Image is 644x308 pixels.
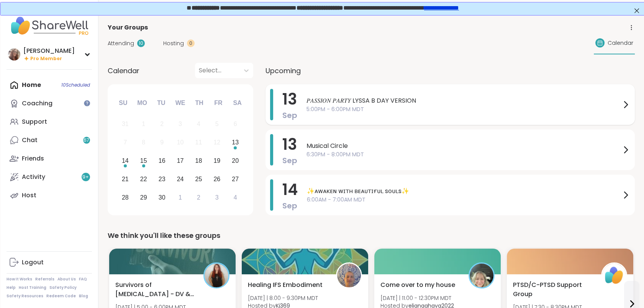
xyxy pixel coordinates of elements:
[215,119,219,129] div: 5
[122,156,129,166] div: 14
[234,192,237,203] div: 4
[30,56,62,62] span: Pro Member
[306,96,621,105] span: 𝑃𝐴𝑆𝑆𝐼𝑂𝑁 𝑃𝐴𝑅𝑇𝑌 LYSSA B DAY VERSION
[265,66,301,76] span: Upcoming
[380,280,455,290] span: Come over to my house
[22,99,52,108] div: Coaching
[232,156,239,166] div: 20
[7,277,32,282] a: How It Works
[123,137,127,147] div: 7
[159,174,166,184] div: 23
[227,189,244,206] div: Choose Saturday, October 4th, 2025
[22,258,44,267] div: Logout
[187,39,195,47] div: 0
[282,155,297,166] span: Sep
[163,39,184,48] span: Hosting
[307,196,621,204] span: 6:00AM - 7:00AM MDT
[179,119,182,129] div: 3
[82,174,89,180] span: 9 +
[135,134,152,151] div: Not available Monday, September 8th, 2025
[135,189,152,206] div: Choose Monday, September 29th, 2025
[172,95,188,111] div: We
[306,105,621,113] span: 5:00PM - 6:00PM MDT
[190,134,207,151] div: Not available Thursday, September 11th, 2025
[197,119,200,129] div: 4
[135,116,152,133] div: Not available Monday, September 1st, 2025
[153,95,170,111] div: Tu
[115,280,195,299] span: Survivors of [MEDICAL_DATA] - DV & Others
[179,192,182,203] div: 1
[154,189,170,206] div: Choose Tuesday, September 30th, 2025
[154,116,170,133] div: Not available Tuesday, September 2nd, 2025
[177,137,184,147] div: 10
[122,174,129,184] div: 21
[195,156,202,166] div: 18
[172,116,188,133] div: Not available Wednesday, September 3rd, 2025
[117,134,134,151] div: Not available Sunday, September 7th, 2025
[380,294,454,302] span: [DATE] | 11:00 - 12:30PM MDT
[190,153,207,169] div: Choose Thursday, September 18th, 2025
[306,151,621,159] span: 6:30PM - 8:00PM MDT
[159,156,166,166] div: 16
[160,119,164,129] div: 2
[608,39,633,47] span: Calendar
[135,153,152,169] div: Choose Monday, September 15th, 2025
[282,88,297,110] span: 13
[117,116,134,133] div: Not available Sunday, August 31st, 2025
[137,39,145,47] div: 10
[215,192,219,203] div: 3
[122,119,129,129] div: 31
[177,156,184,166] div: 17
[84,100,90,106] iframe: Spotlight
[154,134,170,151] div: Not available Tuesday, September 9th, 2025
[205,264,228,287] img: SarahR83
[108,230,635,241] div: We think you'll like these groups
[282,200,297,211] span: Sep
[337,264,361,287] img: Kj369
[108,23,148,32] span: Your Groups
[213,174,220,184] div: 26
[602,264,626,287] img: ShareWell
[79,293,88,299] a: Blog
[209,153,225,169] div: Choose Friday, September 19th, 2025
[209,189,225,206] div: Choose Friday, October 3rd, 2025
[142,137,145,147] div: 8
[116,115,244,206] div: month 2025-09
[122,192,129,203] div: 28
[7,293,43,299] a: Safety Resources
[172,189,188,206] div: Choose Wednesday, October 1st, 2025
[190,189,207,206] div: Choose Thursday, October 2nd, 2025
[172,171,188,187] div: Choose Wednesday, September 24th, 2025
[7,285,16,290] a: Help
[282,110,297,121] span: Sep
[7,131,92,149] a: Chat67
[108,66,139,76] span: Calendar
[22,191,36,200] div: Host
[142,119,145,129] div: 1
[191,95,208,111] div: Th
[135,171,152,187] div: Choose Monday, September 22nd, 2025
[177,174,184,184] div: 24
[209,134,225,151] div: Not available Friday, September 12th, 2025
[46,293,76,299] a: Redeem Code
[172,134,188,151] div: Not available Wednesday, September 10th, 2025
[7,168,92,186] a: Activity9+
[159,192,166,203] div: 30
[232,137,239,147] div: 13
[57,277,76,282] a: About Us
[209,171,225,187] div: Choose Friday, September 26th, 2025
[195,137,202,147] div: 11
[19,285,46,290] a: Host Training
[232,174,239,184] div: 27
[213,156,220,166] div: 19
[227,116,244,133] div: Not available Saturday, September 6th, 2025
[154,171,170,187] div: Choose Tuesday, September 23rd, 2025
[227,153,244,169] div: Choose Saturday, September 20th, 2025
[7,186,92,205] a: Host
[160,137,164,147] div: 9
[513,280,593,299] span: PTSD/C-PTSD Support Group
[134,95,151,111] div: Mo
[22,154,44,163] div: Friends
[84,137,89,144] span: 67
[108,39,134,48] span: Attending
